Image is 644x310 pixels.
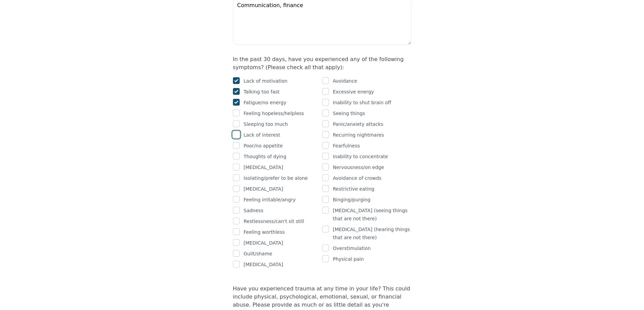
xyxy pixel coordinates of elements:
p: Feeling hopeless/helpless [244,109,304,117]
p: [MEDICAL_DATA] [244,260,283,269]
p: Isolating/prefer to be alone [244,174,308,182]
p: [MEDICAL_DATA] (seeing things that are not there) [333,206,411,223]
p: Inability to shut brain off [333,98,391,107]
p: Sadness [244,206,263,215]
p: [MEDICAL_DATA] [244,185,283,193]
p: [MEDICAL_DATA] [244,163,283,171]
p: [MEDICAL_DATA] (hearing things that are not there) [333,225,411,242]
p: Seeing things [333,109,365,117]
p: Lack of interest [244,131,280,139]
p: Guilt/shame [244,250,272,258]
p: Nervousness/on edge [333,163,384,171]
p: Restrictive eating [333,185,375,193]
p: Excessive energy [333,88,374,96]
p: Binging/purging [333,196,371,204]
p: Thoughts of dying [244,152,287,161]
p: Talking too fast [244,88,280,96]
p: Overstimulation [333,244,371,252]
p: Sleeping too much [244,120,288,128]
p: Panic/anxiety attacks [333,120,383,128]
p: Avoidance of crowds [333,174,382,182]
p: Feeling worthless [244,228,285,236]
p: Lack of motivation [244,77,288,85]
p: Fearfulness [333,142,360,150]
p: Fatigue/no energy [244,98,287,107]
p: Restlessness/can't sit still [244,217,304,225]
p: Avoidance [333,77,357,85]
p: Feeling irritable/angry [244,196,296,204]
p: Poor/no appetite [244,142,283,150]
label: In the past 30 days, have you experienced any of the following symptoms? (Please check all that a... [233,56,404,71]
p: [MEDICAL_DATA] [244,239,283,247]
p: Physical pain [333,255,364,263]
p: Recurring nightmares [333,131,384,139]
p: Inability to concentrate [333,152,388,161]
